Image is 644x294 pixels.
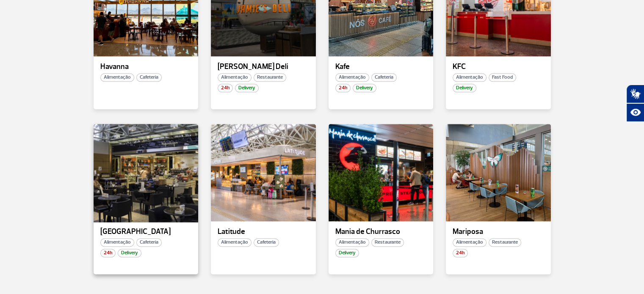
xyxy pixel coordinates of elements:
button: Abrir tradutor de língua de sinais. [626,85,644,103]
span: Alimentação [100,238,134,247]
button: Abrir recursos assistivos. [626,103,644,122]
span: Alimentação [335,238,369,247]
p: Kafe [335,63,427,71]
span: Delivery [353,84,376,92]
p: Mania de Churrasco [335,228,427,236]
span: Alimentação [453,73,486,82]
span: Cafeteria [136,238,162,247]
span: Delivery [118,249,141,257]
p: Mariposa [453,228,544,236]
span: 24h [218,84,233,92]
p: Havanna [100,63,192,71]
p: [GEOGRAPHIC_DATA] [100,228,192,236]
span: Alimentação [453,238,486,247]
span: Delivery [335,249,359,257]
span: Delivery [235,84,259,92]
span: 24h [453,249,468,257]
div: Plugin de acessibilidade da Hand Talk. [626,85,644,122]
p: [PERSON_NAME] Deli [218,63,309,71]
p: Latitude [218,228,309,236]
span: Cafeteria [136,73,162,82]
span: 24h [100,249,116,257]
span: Fast Food [489,73,516,82]
span: Restaurante [254,73,286,82]
span: Cafeteria [254,238,279,247]
span: Restaurante [371,238,404,247]
span: Alimentação [218,73,252,82]
span: Cafeteria [371,73,397,82]
p: KFC [453,63,544,71]
span: Alimentação [218,238,252,247]
span: 24h [335,84,351,92]
span: Delivery [453,84,476,92]
span: Alimentação [335,73,369,82]
span: Restaurante [489,238,521,247]
span: Alimentação [100,73,134,82]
